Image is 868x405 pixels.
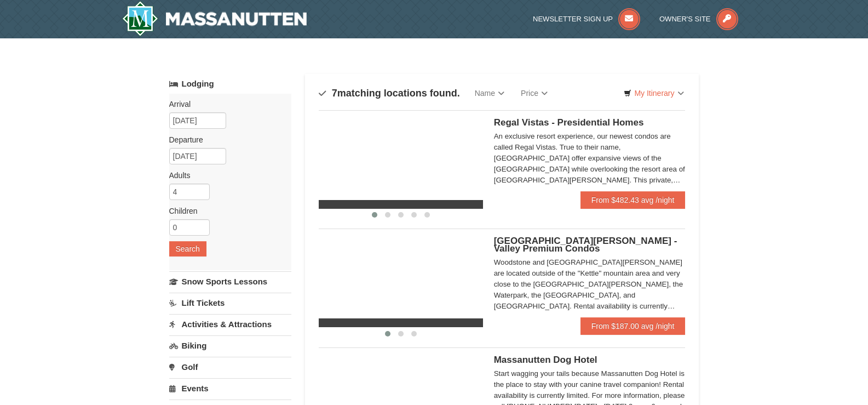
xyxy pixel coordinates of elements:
a: Activities & Attractions [169,314,291,334]
button: Search [169,241,206,256]
span: Newsletter Sign Up [533,15,613,23]
span: Massanutten Dog Hotel [494,355,597,365]
a: Snow Sports Lessons [169,271,291,292]
a: Biking [169,335,291,356]
a: Price [513,82,556,104]
span: [GEOGRAPHIC_DATA][PERSON_NAME] - Valley Premium Condos [494,236,677,254]
img: Massanutten Resort Logo [122,1,307,36]
a: From $187.00 avg /night [580,317,686,335]
a: Massanutten Resort [122,1,307,36]
a: My Itinerary [617,85,691,101]
a: Lift Tickets [169,293,291,313]
div: An exclusive resort experience, our newest condos are called Regal Vistas. True to their name, [G... [494,131,686,186]
span: Regal Vistas - Presidential Homes [494,117,644,128]
label: Adults [169,170,283,181]
div: Woodstone and [GEOGRAPHIC_DATA][PERSON_NAME] are located outside of the "Kettle" mountain area an... [494,257,686,312]
a: Name [467,82,513,104]
span: Owner's Site [659,15,711,23]
a: From $482.43 avg /night [580,191,686,209]
label: Departure [169,134,283,145]
a: Newsletter Sign Up [533,15,640,23]
label: Arrival [169,99,283,110]
a: Lodging [169,74,291,94]
a: Events [169,378,291,398]
a: Golf [169,357,291,377]
a: Owner's Site [659,15,738,23]
label: Children [169,206,283,216]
